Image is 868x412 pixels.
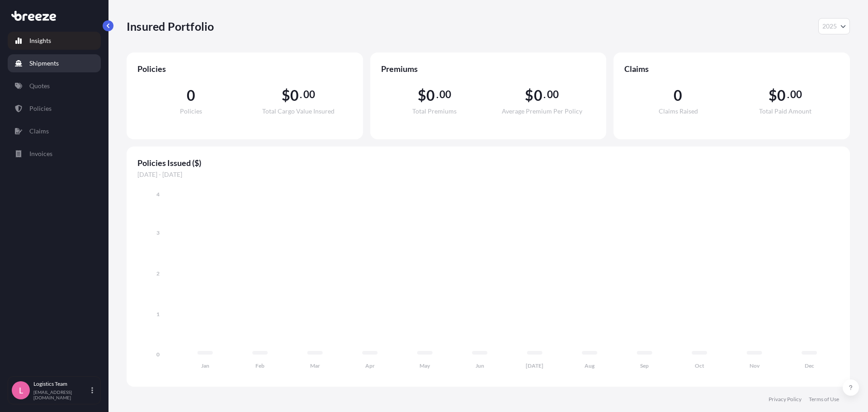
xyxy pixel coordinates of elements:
[769,88,777,103] span: $
[300,91,302,98] span: .
[502,108,582,114] span: Average Premium Per Policy
[8,32,101,50] a: Insights
[201,362,209,369] tspan: Jan
[310,362,320,369] tspan: Mar
[822,22,837,31] span: 2025
[750,362,760,369] tspan: Nov
[156,191,160,198] tspan: 4
[29,104,52,113] p: Policies
[476,362,484,369] tspan: Jun
[8,122,101,140] a: Claims
[29,149,52,158] p: Invoices
[547,91,559,98] span: 00
[787,91,789,98] span: .
[290,88,299,103] span: 0
[659,108,698,114] span: Claims Raised
[19,386,23,395] span: L
[674,88,682,103] span: 0
[439,91,451,98] span: 00
[381,63,596,74] span: Premiums
[8,77,101,95] a: Quotes
[137,157,839,168] span: Policies Issued ($)
[543,91,546,98] span: .
[436,91,439,98] span: .
[534,88,542,103] span: 0
[525,88,533,103] span: $
[29,59,59,68] p: Shipments
[805,362,814,369] tspan: Dec
[420,362,430,369] tspan: May
[255,362,264,369] tspan: Feb
[695,362,704,369] tspan: Oct
[809,396,839,403] a: Terms of Use
[303,91,315,98] span: 00
[156,351,160,358] tspan: 0
[426,88,435,103] span: 0
[29,127,49,136] p: Claims
[187,88,195,103] span: 0
[262,108,335,114] span: Total Cargo Value Insured
[156,229,160,236] tspan: 3
[33,389,90,400] p: [EMAIL_ADDRESS][DOMAIN_NAME]
[33,380,90,388] p: Logistics Team
[526,362,543,369] tspan: [DATE]
[8,54,101,72] a: Shipments
[365,362,375,369] tspan: Apr
[818,18,850,34] button: Year Selector
[759,108,811,114] span: Total Paid Amount
[29,36,51,45] p: Insights
[137,63,352,74] span: Policies
[8,145,101,163] a: Invoices
[418,88,426,103] span: $
[585,362,595,369] tspan: Aug
[640,362,649,369] tspan: Sep
[29,81,50,90] p: Quotes
[790,91,802,98] span: 00
[8,99,101,118] a: Policies
[156,270,160,277] tspan: 2
[624,63,839,74] span: Claims
[137,170,839,179] span: [DATE] - [DATE]
[180,108,202,114] span: Policies
[412,108,457,114] span: Total Premiums
[777,88,786,103] span: 0
[769,396,802,403] a: Privacy Policy
[127,19,214,33] p: Insured Portfolio
[282,88,290,103] span: $
[156,311,160,317] tspan: 1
